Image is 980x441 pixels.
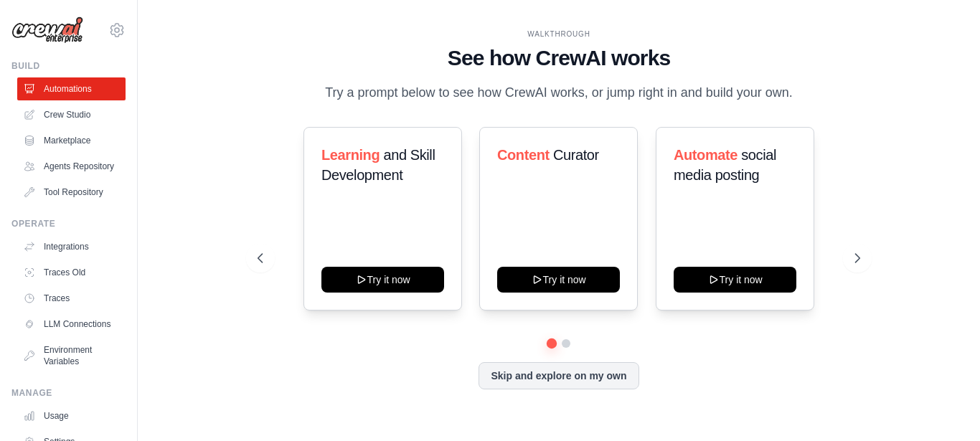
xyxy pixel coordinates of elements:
p: Try a prompt below to see how CrewAI works, or jump right in and build your own. [318,82,800,103]
a: Agents Repository [17,155,126,178]
div: Manage [11,387,126,399]
a: Traces Old [17,261,126,284]
a: Usage [17,404,126,427]
a: Environment Variables [17,338,126,373]
span: Automate [674,147,738,163]
img: Logo [11,16,83,44]
a: Integrations [17,235,126,258]
a: Automations [17,77,126,100]
a: Marketplace [17,129,126,152]
span: Curator [553,147,599,163]
div: Operate [11,218,126,229]
span: and Skill Development [321,147,435,183]
span: Learning [321,147,380,163]
a: Tool Repository [17,181,126,204]
h1: See how CrewAI works [258,45,860,71]
button: Try it now [497,267,620,293]
a: LLM Connections [17,313,126,336]
span: Content [497,147,550,163]
div: Build [11,60,126,72]
span: social media posting [674,147,776,183]
a: Crew Studio [17,103,126,126]
button: Skip and explore on my own [479,362,639,389]
button: Try it now [674,267,796,293]
div: WALKTHROUGH [258,29,860,39]
button: Try it now [321,267,444,293]
a: Traces [17,287,126,310]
